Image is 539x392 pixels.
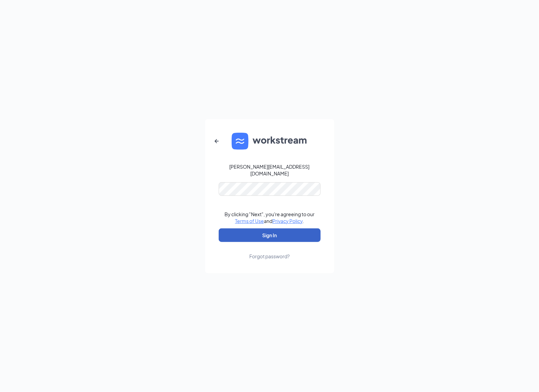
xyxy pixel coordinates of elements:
[272,218,303,224] a: Privacy Policy
[224,211,315,224] div: By clicking "Next", you're agreeing to our and .
[219,228,321,242] button: Sign In
[209,133,225,149] button: ArrowLeftNew
[213,137,221,145] svg: ArrowLeftNew
[235,218,264,224] a: Terms of Use
[249,253,290,260] div: Forgot password?
[232,133,308,150] img: WS logo and Workstream text
[219,163,321,177] div: [PERSON_NAME][EMAIL_ADDRESS][DOMAIN_NAME]
[249,242,290,260] a: Forgot password?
